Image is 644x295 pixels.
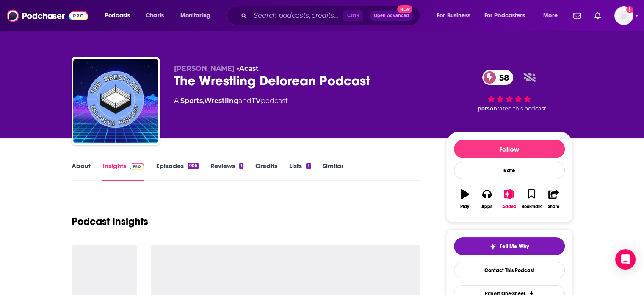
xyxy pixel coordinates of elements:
button: open menu [174,9,221,22]
button: open menu [431,9,481,22]
img: Podchaser Pro [130,163,144,170]
span: New [397,5,412,13]
button: Open AdvancedNew [370,11,413,21]
a: Similar [323,162,343,181]
svg: Add a profile image [626,6,633,13]
div: 1 [239,163,243,169]
span: rated this podcast [497,105,546,112]
input: Search podcasts, credits, & more... [250,9,343,22]
button: Apps [476,184,498,214]
a: Acast [239,65,259,73]
a: Reviews1 [210,162,243,181]
span: Tell Me Why [500,243,529,250]
div: Play [460,204,469,209]
span: For Business [437,10,470,22]
div: Bookmark [521,204,541,209]
span: Monitoring [180,10,210,22]
span: • [237,65,259,73]
span: 58 [491,70,514,85]
a: Lists1 [289,162,310,181]
div: Rate [454,162,565,179]
div: A podcast [174,96,288,106]
button: Added [498,184,520,214]
div: Search podcasts, credits, & more... [235,6,428,25]
a: Charts [140,9,169,22]
a: About [72,162,91,181]
div: Added [502,204,517,209]
a: Episodes906 [156,162,198,181]
span: For Podcasters [484,10,525,22]
span: Podcasts [105,10,130,22]
button: tell me why sparkleTell Me Why [454,237,565,255]
img: tell me why sparkle [489,243,496,250]
button: open menu [99,9,141,22]
a: 58 [482,70,514,85]
span: and [238,97,252,105]
span: 1 person [474,105,497,112]
a: Credits [255,162,277,181]
a: Show notifications dropdown [570,8,584,23]
div: 1 [306,163,310,169]
a: Sports [180,97,203,105]
button: Share [542,184,564,214]
span: [PERSON_NAME] [174,65,235,73]
img: The Wrestling Delorean Podcast [73,59,158,143]
span: , [203,97,204,105]
button: Follow [454,140,565,158]
button: open menu [537,9,568,22]
img: User Profile [614,6,633,25]
div: Apps [481,204,492,209]
button: open menu [479,9,537,22]
a: Wrestling [204,97,238,105]
a: TV [252,97,261,105]
a: Show notifications dropdown [591,8,604,23]
h1: Podcast Insights [72,215,148,228]
div: 906 [188,163,198,169]
button: Play [454,184,476,214]
button: Show profile menu [614,6,633,25]
div: Share [548,204,559,209]
a: Contact This Podcast [454,262,565,278]
a: InsightsPodchaser Pro [102,162,144,181]
div: 58 1 personrated this podcast [446,65,573,117]
button: Bookmark [520,184,542,214]
img: Podchaser - Follow, Share and Rate Podcasts [7,8,88,24]
div: Open Intercom Messenger [615,249,636,270]
span: Open Advanced [374,14,409,18]
span: Logged in as NickG [614,6,633,25]
span: More [543,10,558,22]
span: Charts [146,10,164,22]
span: Ctrl K [343,10,363,21]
